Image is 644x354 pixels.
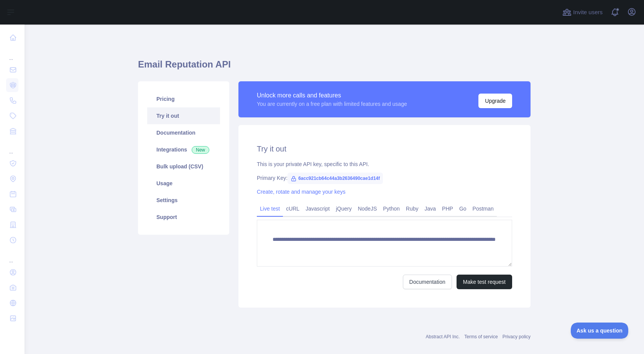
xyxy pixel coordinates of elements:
[470,203,497,215] a: Postman
[6,140,18,155] div: ...
[283,203,302,215] a: cURL
[257,91,407,100] div: Unlock more calls and features
[573,8,603,17] span: Invite users
[464,334,498,339] a: Terms of service
[287,173,383,184] span: 6acc921cb64c44a3b2636490cae1d14f
[147,158,220,175] a: Bulk upload (CSV)
[192,146,209,154] span: New
[456,203,470,215] a: Go
[257,189,345,195] a: Create, rotate and manage your keys
[147,124,220,141] a: Documentation
[6,46,18,61] div: ...
[503,334,531,339] a: Privacy policy
[147,107,220,124] a: Try it out
[403,275,452,289] a: Documentation
[147,91,220,107] a: Pricing
[257,143,512,154] h2: Try it out
[147,141,220,158] a: Integrations New
[147,192,220,209] a: Settings
[138,58,531,77] h1: Email Reputation API
[571,323,629,339] iframe: Toggle Customer Support
[257,203,283,215] a: Live test
[257,100,407,108] div: You are currently on a free plan with limited features and usage
[257,160,512,168] div: This is your private API key, specific to this API.
[333,203,355,215] a: jQuery
[355,203,380,215] a: NodeJS
[147,175,220,192] a: Usage
[147,209,220,226] a: Support
[403,203,422,215] a: Ruby
[302,203,333,215] a: Javascript
[426,334,460,339] a: Abstract API Inc.
[422,203,439,215] a: Java
[478,94,512,108] button: Upgrade
[6,249,18,264] div: ...
[380,203,403,215] a: Python
[257,174,512,182] div: Primary Key:
[457,275,512,289] button: Make test request
[439,203,456,215] a: PHP
[561,6,604,18] button: Invite users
